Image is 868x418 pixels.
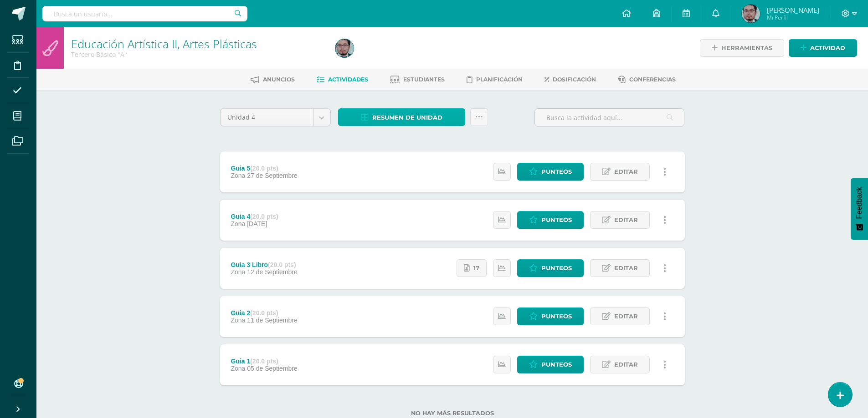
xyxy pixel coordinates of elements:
span: [PERSON_NAME] [767,5,819,15]
span: 11 de Septiembre [247,317,298,324]
div: Guia 1 [231,358,297,365]
span: Punteos [541,260,572,277]
span: Punteos [541,212,572,228]
span: Punteos [541,356,572,373]
strong: (20.0 pts) [250,309,278,317]
span: Mi Perfil [767,14,819,21]
img: c79a8ee83a32926c67f9bb364e6b58c4.png [742,5,760,23]
strong: (20.0 pts) [250,213,278,220]
span: Zona [231,268,245,276]
a: Planificación [467,72,523,87]
span: Editar [614,308,638,325]
span: Editar [614,260,638,277]
a: Punteos [517,211,584,229]
span: 12 de Septiembre [247,268,298,276]
span: Conferencias [629,76,676,83]
span: Actividades [328,76,368,83]
span: Zona [231,317,245,324]
strong: (20.0 pts) [268,261,296,268]
button: Feedback - Mostrar encuesta [851,178,868,240]
input: Busca un usuario... [42,6,247,21]
a: Punteos [517,259,584,277]
span: 27 de Septiembre [247,172,298,179]
span: Editar [614,356,638,373]
label: No hay más resultados [220,410,685,417]
div: Guia 3 Libro [231,261,297,268]
img: c79a8ee83a32926c67f9bb364e6b58c4.png [335,39,354,57]
span: Punteos [541,163,572,180]
strong: (20.0 pts) [250,358,278,365]
a: Dosificación [544,72,596,87]
span: 05 de Septiembre [247,365,298,372]
span: Dosificación [553,76,596,83]
span: Zona [231,220,245,227]
strong: (20.0 pts) [250,165,278,172]
span: Planificación [476,76,523,83]
a: Punteos [517,307,584,325]
a: 17 [457,259,487,277]
div: Guia 5 [231,165,297,172]
a: Unidad 4 [221,109,330,126]
a: Actividades [317,72,368,87]
a: Conferencias [618,72,676,87]
span: [DATE] [247,220,267,227]
span: Actividad [810,40,845,56]
span: Feedback [855,187,863,219]
a: Punteos [517,163,584,181]
span: Zona [231,172,245,179]
span: Punteos [541,308,572,325]
a: Punteos [517,356,584,373]
h1: Educación Artística II, Artes Plásticas [71,37,324,50]
span: Editar [614,163,638,180]
a: Estudiantes [390,72,445,87]
span: Herramientas [721,40,772,56]
span: Resumen de unidad [372,109,442,126]
div: Tercero Básico 'A' [71,50,324,59]
input: Busca la actividad aquí... [535,109,684,126]
span: Zona [231,365,245,372]
span: Unidad 4 [227,109,306,126]
div: Guia 2 [231,309,297,317]
a: Anuncios [251,72,295,87]
span: Anuncios [263,76,295,83]
span: 17 [473,260,479,277]
span: Editar [614,212,638,228]
div: Guia 4 [231,213,278,220]
a: Actividad [789,39,857,57]
span: Estudiantes [403,76,445,83]
a: Resumen de unidad [338,108,465,126]
a: Herramientas [700,39,784,57]
a: Educación Artística II, Artes Plásticas [71,36,257,51]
